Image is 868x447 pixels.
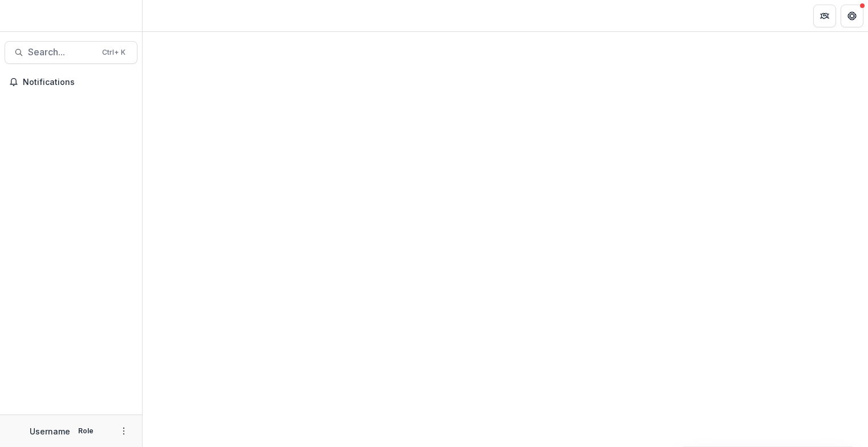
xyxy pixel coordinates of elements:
span: Notifications [23,78,133,87]
div: Ctrl + K [100,46,128,59]
p: Username [30,425,70,437]
button: More [117,424,131,438]
button: Get Help [841,5,863,27]
button: Notifications [5,73,137,91]
p: Role [75,426,97,436]
span: Search... [28,47,95,58]
button: Partners [813,5,836,27]
button: Search... [5,41,137,64]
